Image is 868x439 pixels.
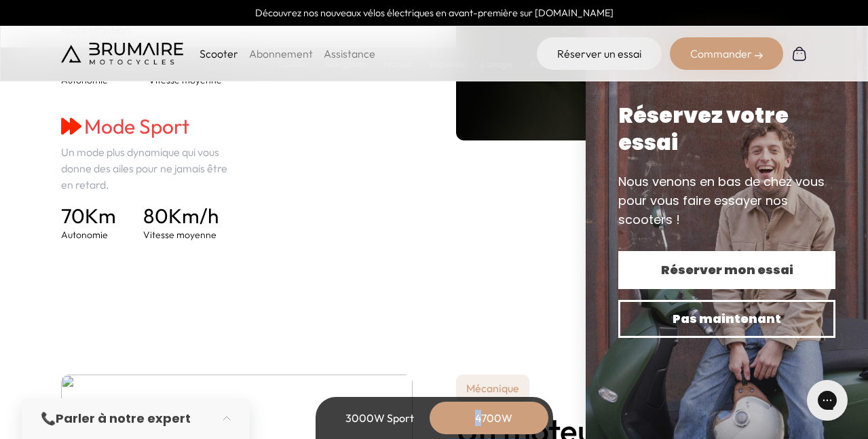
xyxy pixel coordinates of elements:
iframe: Gorgias live chat messenger [800,375,854,425]
h3: Mode Sport [61,114,237,138]
p: Autonomie [61,228,116,242]
p: Vitesse moyenne [143,228,219,242]
h4: Km [61,204,116,228]
p: Scooter [200,45,238,62]
p: Un mode plus dynamique qui vous donne des ailes pour ne jamais être en retard. [61,144,237,193]
h4: Km/h [143,204,219,228]
img: Brumaire Motocycles [61,43,183,64]
div: 3000W Sport [326,402,434,434]
img: right-arrow-2.png [755,52,763,60]
div: Commander [670,37,783,70]
span: 80 [143,203,168,229]
p: Mécanique [456,375,529,402]
img: Panier [791,45,808,62]
div: 4700W [440,402,548,434]
img: mode-sport.png [61,116,81,136]
a: Abonnement [249,47,313,60]
a: Assistance [324,47,375,60]
span: 70 [61,203,85,229]
a: Réserver un essai [537,37,662,70]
